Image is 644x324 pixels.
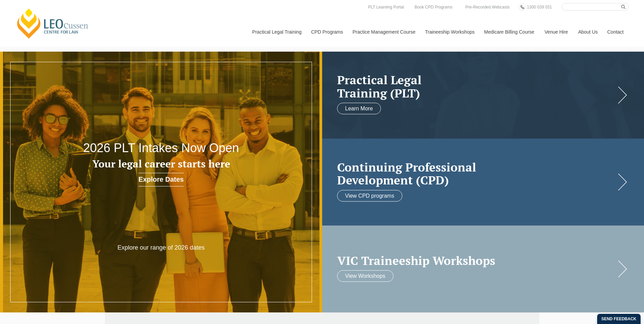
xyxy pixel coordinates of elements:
[337,254,616,267] a: VIC Traineeship Workshops
[337,103,381,114] a: Learn More
[602,17,629,47] a: Contact
[527,5,552,10] span: 1300 039 031
[337,270,394,282] a: View Workshops
[65,141,258,155] h2: 2026 PLT Intakes Now Open
[139,173,184,186] a: Explore Dates
[65,158,258,169] h3: Your legal career starts here
[366,3,406,11] a: PLT Learning Portal
[97,244,226,252] p: Explore our range of 2026 dates
[348,17,420,47] a: Practice Management Course
[464,3,512,11] a: Pre-Recorded Webcasts
[525,3,553,11] a: 1300 039 031
[337,160,616,186] h2: Continuing Professional Development (CPD)
[15,7,90,39] a: [PERSON_NAME] Centre for Law
[573,17,602,47] a: About Us
[247,17,306,47] a: Practical Legal Training
[337,160,616,186] a: Continuing ProfessionalDevelopment (CPD)
[306,17,347,47] a: CPD Programs
[337,73,616,100] a: Practical LegalTraining (PLT)
[479,17,539,47] a: Medicare Billing Course
[337,190,403,201] a: View CPD programs
[420,17,479,47] a: Traineeship Workshops
[413,3,454,11] a: Book CPD Programs
[337,73,616,100] h2: Practical Legal Training (PLT)
[539,17,573,47] a: Venue Hire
